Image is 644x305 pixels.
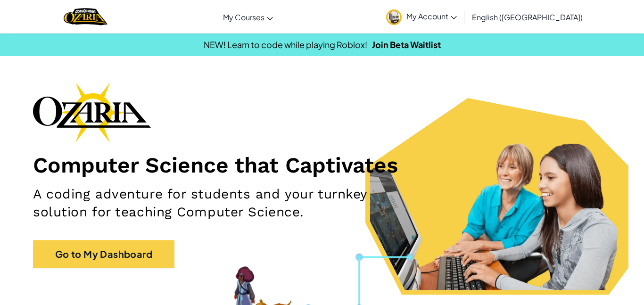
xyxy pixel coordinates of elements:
h1: Computer Science that Captivates [33,152,611,178]
span: My Courses [223,12,264,22]
img: avatar [386,9,402,25]
img: Ozaria branding logo [33,82,151,142]
h2: A coding adventure for students and your turnkey solution for teaching Computer Science. [33,185,420,221]
a: My Account [381,2,462,32]
a: Go to My Dashboard [33,240,174,268]
a: Join Beta Waitlist [372,39,441,50]
a: English ([GEOGRAPHIC_DATA]) [467,4,587,30]
a: My Courses [218,4,278,30]
a: Ozaria by CodeCombat logo [64,7,107,26]
span: My Account [406,11,457,21]
img: Home [64,7,107,26]
span: NEW! Learn to code while playing Roblox! [204,39,367,50]
span: English ([GEOGRAPHIC_DATA]) [472,12,583,22]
